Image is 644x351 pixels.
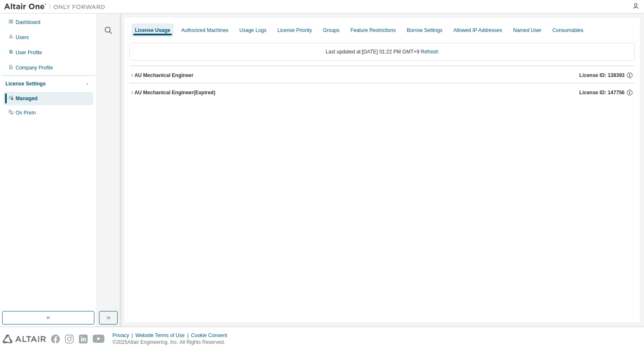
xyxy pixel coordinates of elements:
[513,27,541,34] div: Named User
[51,335,60,343] img: facebook.svg
[16,95,38,102] div: Managed
[65,335,74,343] img: instagram.svg
[421,49,438,55] a: Refresh
[4,3,110,11] img: Altair One
[239,27,266,34] div: Usage Logs
[16,49,42,56] div: User Profile
[191,332,232,339] div: Cookie Consent
[277,27,312,34] div: License Priority
[79,335,88,343] img: linkedin.svg
[129,66,635,85] button: AU Mechanical EngineerLicense ID: 138393
[129,83,635,102] button: AU Mechanical Engineer(Expired)License ID: 147756
[113,339,232,346] p: © 2025 Altair Engineering, Inc. All Rights Reserved.
[134,72,193,79] div: AU Mechanical Engineer
[16,64,53,71] div: Company Profile
[134,89,215,96] div: AU Mechanical Engineer (Expired)
[323,27,339,34] div: Groups
[93,335,105,343] img: youtube.svg
[181,27,228,34] div: Authorized Machines
[553,27,583,34] div: Consumables
[407,27,443,34] div: Borrow Settings
[453,27,502,34] div: Allowed IP Addresses
[129,43,635,61] div: Last updated at: [DATE] 01:22 PM GMT+9
[113,332,135,339] div: Privacy
[3,335,46,343] img: altair_logo.svg
[351,27,396,34] div: Feature Restrictions
[580,89,625,96] span: License ID: 147756
[16,34,29,41] div: Users
[135,27,170,34] div: License Usage
[16,19,40,26] div: Dashboard
[16,109,36,116] div: On Prem
[5,80,46,87] div: License Settings
[135,332,191,339] div: Website Terms of Use
[580,72,625,79] span: License ID: 138393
